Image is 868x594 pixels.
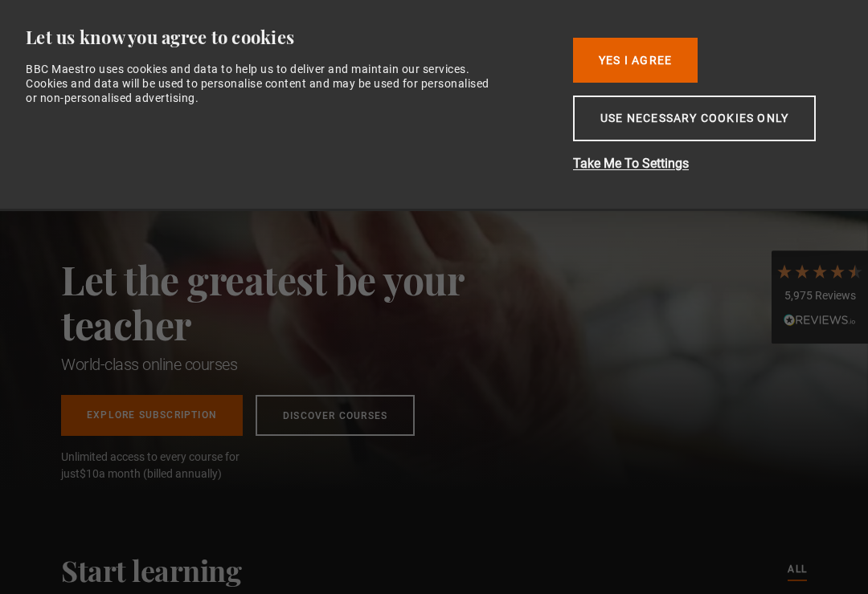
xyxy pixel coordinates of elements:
[776,262,864,280] div: 4.7 Stars
[61,257,535,347] h2: Let the greatest be your teacher
[61,395,243,436] a: Explore Subscription
[772,250,868,344] div: 5,975 ReviewsRead All Reviews
[26,62,496,106] div: BBC Maestro uses cookies and data to help us to deliver and maintain our services. Cookies and da...
[573,154,830,173] button: Take Me To Settings
[784,314,856,325] img: REVIEWS.io
[776,288,864,304] div: 5,975 Reviews
[256,395,415,436] a: Discover Courses
[61,449,278,482] span: Unlimited access to every course for just a month (billed annually)
[776,312,864,332] div: Read All Reviews
[573,38,698,83] button: Yes I Agree
[61,353,535,376] h1: World-class online courses
[80,467,99,480] span: $10
[573,96,816,141] button: Use necessary cookies only
[26,26,548,49] div: Let us know you agree to cookies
